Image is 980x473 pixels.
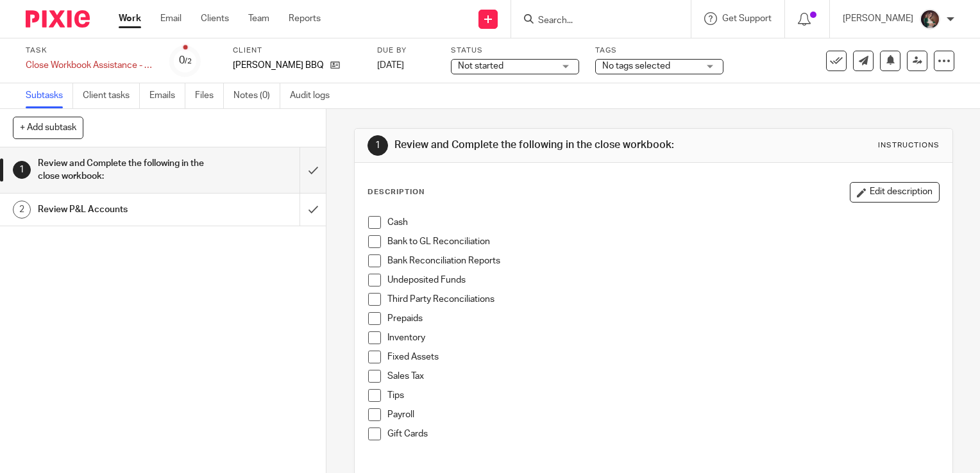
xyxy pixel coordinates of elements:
p: Description [367,187,425,197]
span: No tags selected [602,62,670,71]
p: Undeposited Funds [387,274,939,286]
p: Payroll [387,408,939,421]
a: Audit logs [290,83,339,108]
p: [PERSON_NAME] BBQ [233,59,324,72]
a: Notes (0) [233,83,280,108]
p: Cash [387,216,939,229]
img: Profile%20picture%20JUS.JPG [920,9,940,29]
p: Inventory [387,331,939,344]
span: Not started [458,62,503,71]
h1: Review and Complete the following in the close workbook: [394,138,680,152]
a: Client tasks [83,83,140,108]
a: Work [119,12,141,25]
label: Status [451,46,579,56]
div: Close Workbook Assistance - P8 [26,59,154,72]
a: Subtasks [26,83,73,108]
small: /2 [185,58,192,65]
p: Bank Reconciliation Reports [387,254,939,267]
p: Tips [387,389,939,402]
div: 1 [13,161,31,179]
a: Email [160,12,182,25]
button: + Add subtask [13,117,83,138]
button: Edit description [850,182,940,203]
a: Files [195,83,224,108]
p: Gift Cards [387,427,939,440]
h1: Review and Complete the following in the close workbook: [38,154,204,187]
span: Get Support [722,14,772,23]
label: Client [233,46,361,56]
h1: Review P&L Accounts [38,200,204,219]
label: Task [26,46,154,56]
p: Bank to GL Reconciliation [387,235,939,248]
div: 2 [13,201,31,219]
a: Clients [201,12,229,25]
a: Team [248,12,269,25]
div: Instructions [878,140,940,151]
a: Emails [149,83,185,108]
p: Sales Tax [387,370,939,383]
label: Tags [595,46,723,56]
a: Reports [289,12,321,25]
p: Prepaids [387,312,939,325]
img: Pixie [26,10,90,28]
p: Fixed Assets [387,351,939,363]
span: [DATE] [377,61,404,70]
label: Due by [377,46,435,56]
div: 1 [367,135,388,156]
p: [PERSON_NAME] [843,12,913,25]
p: Third Party Reconciliations [387,293,939,306]
div: 0 [179,53,192,68]
input: Search [537,15,652,27]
